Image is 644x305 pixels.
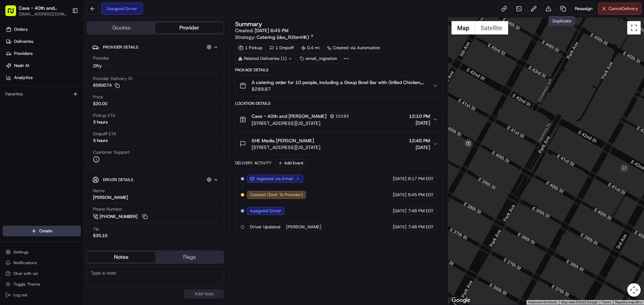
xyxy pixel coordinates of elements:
[267,43,297,53] div: 1 Dropoff
[598,3,641,15] button: CancelDelivery
[7,87,43,92] div: Past conversations
[408,208,434,214] span: 7:46 PM EDT
[93,131,116,137] span: Dropoff ETA
[3,3,69,19] button: Cava - 40th and [PERSON_NAME][EMAIL_ADDRESS][DOMAIN_NAME]
[14,63,29,69] span: Nash AI
[252,86,427,92] span: $289.87
[3,226,81,236] button: Create
[93,213,149,220] a: [PHONE_NUMBER]
[572,3,595,15] button: Reassign
[7,116,17,126] img: 40th Madison
[93,206,122,212] span: Phone Number
[92,174,218,185] button: Driver Details
[39,228,52,234] span: Create
[324,43,383,53] a: Created via Automation
[575,6,592,12] span: Reassign
[252,144,320,151] span: [STREET_ADDRESS][US_STATE]
[67,166,81,171] span: Pylon
[93,94,103,100] span: Price
[257,34,309,41] span: Catering (dss_R2bmHK)
[252,79,427,86] span: A catering order for 10 people, including a Group Bowl Bar with Grilled Chicken, Saffron Basmati ...
[93,149,130,155] span: Customer Support
[30,71,92,76] div: We're available if you need us!
[3,258,81,268] button: Notifications
[298,43,323,53] div: 0.4 mi
[13,150,51,156] span: Knowledge Base
[250,208,281,214] span: Assigned Driver
[409,113,430,120] span: 12:10 PM
[257,176,293,182] span: Ingested via Email
[602,300,611,304] a: Terms
[250,192,303,198] span: Created (Sent To Provider)
[100,214,138,220] span: [PHONE_NUMBER]
[93,195,128,201] div: [PERSON_NAME]
[93,226,99,232] span: Tip
[393,224,407,230] span: [DATE]
[114,66,122,74] button: Start new chat
[13,260,37,265] span: Notifications
[56,104,58,109] span: •
[49,122,52,127] span: •
[87,252,155,262] button: Notes
[561,300,598,304] span: Map data ©2025 Google
[408,192,434,198] span: 6:45 PM EDT
[14,39,33,45] span: Deliveries
[14,64,26,76] img: 1738778727109-b901c2ba-d612-49f7-a14d-d897ce62d23f
[13,282,40,287] span: Toggle Theme
[3,280,81,289] button: Toggle Theme
[3,48,84,59] a: Providers
[7,7,20,20] img: Nash
[3,247,81,257] button: Settings
[235,54,296,63] div: Related Deliveries (1)
[255,27,288,33] span: [DATE] 6:45 PM
[252,120,351,127] span: [STREET_ADDRESS][US_STATE]
[235,75,442,96] button: A catering order for 10 people, including a Group Bowl Bar with Grilled Chicken, Saffron Basmati ...
[63,150,108,156] span: API Documentation
[608,6,638,12] span: Cancel Delivery
[235,21,262,27] h3: Summary
[14,75,33,81] span: Analytics
[409,120,430,126] span: [DATE]
[4,147,54,159] a: 📗Knowledge Base
[451,21,475,34] button: Show street map
[105,62,113,70] img: zifty-logo-trans-sq.png
[104,86,122,94] button: See all
[3,72,84,83] a: Analytics
[528,300,557,305] button: Keyboard shortcuts
[59,104,73,109] span: [DATE]
[409,137,430,144] span: 12:45 PM
[250,224,280,230] span: Driver Updated
[235,67,442,73] div: Package Details
[103,177,133,182] span: Driver Details
[93,188,105,194] span: Name
[257,34,314,41] a: Catering (dss_R2bmHK)
[297,54,340,63] div: email_ingestion
[14,26,28,32] span: Orders
[393,176,407,182] span: [DATE]
[21,104,54,109] span: [PERSON_NAME]
[7,150,12,156] div: 📗
[155,22,223,33] button: Provider
[393,208,407,214] span: [DATE]
[7,97,17,108] img: Angelique Valdez
[3,60,84,71] a: Nash AI
[235,27,288,34] span: Created:
[235,160,272,166] div: Delivery Activity
[450,296,472,305] img: Google
[408,224,434,230] span: 7:46 PM EDT
[252,137,314,144] span: SHE Media [PERSON_NAME]
[93,55,109,61] span: Provider
[3,290,81,300] button: Log out
[3,36,84,47] a: Deliveries
[235,43,265,53] div: 1 Pickup
[87,22,155,33] button: Quotes
[627,283,641,297] button: Map camera controls
[548,16,575,26] div: Duplicate
[235,133,442,155] button: SHE Media [PERSON_NAME][STREET_ADDRESS][US_STATE]12:45 PM[DATE]
[408,176,434,182] span: 6:17 PM EDT
[3,24,84,35] a: Orders
[93,138,108,144] div: 3 hours
[335,113,349,119] span: 10193
[3,89,81,99] div: Favorites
